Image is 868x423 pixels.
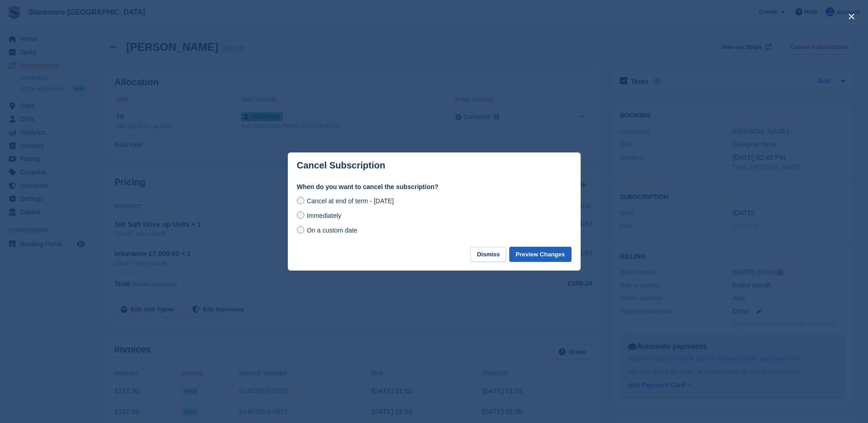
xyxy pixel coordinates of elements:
input: Immediately [297,211,304,219]
input: On a custom date [297,226,304,233]
input: Cancel at end of term - [DATE] [297,197,304,204]
p: Cancel Subscription [297,160,385,171]
label: When do you want to cancel the subscription? [297,182,571,192]
button: Preview Changes [509,247,571,262]
span: Cancel at end of term - [DATE] [307,197,394,205]
span: Immediately [307,212,341,219]
button: Dismiss [470,247,506,262]
span: On a custom date [307,227,357,234]
button: close [844,9,859,24]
